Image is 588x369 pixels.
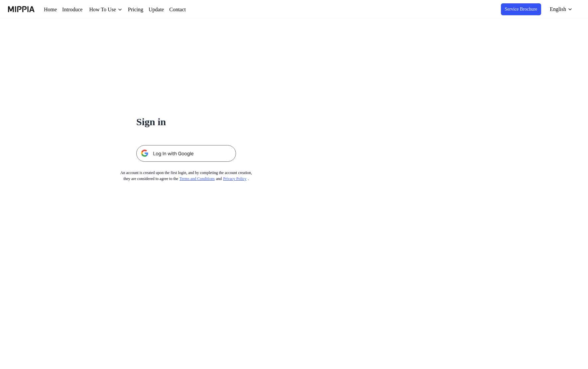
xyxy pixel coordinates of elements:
button: Service Brochure [496,3,540,15]
a: Pricing [136,6,152,14]
a: Privacy Policy [231,176,257,181]
div: English [548,5,567,13]
a: Update [158,6,176,14]
button: English [544,3,577,16]
div: How To Use [93,6,125,14]
a: Home [44,6,58,14]
button: How To Use [93,6,130,14]
a: Contact [181,6,201,14]
img: down [125,7,130,12]
div: An account is created upon the first login, and by completing the account creation, they are cons... [109,170,263,182]
a: Terms and Conditions [180,176,221,181]
a: Introduce [63,6,87,14]
h1: Sign in [136,114,236,129]
img: 구글 로그인 버튼 [136,145,236,162]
